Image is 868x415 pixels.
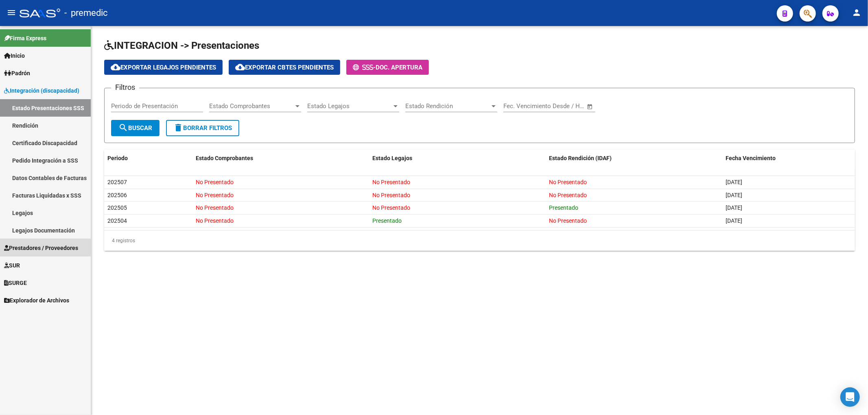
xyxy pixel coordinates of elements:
mat-icon: cloud_download [111,62,120,72]
span: 202506 [107,192,127,198]
datatable-header-cell: Fecha Vencimiento [722,150,855,167]
button: Borrar Filtros [166,120,239,136]
span: Estado Comprobantes [209,102,294,110]
span: Estado Legajos [307,102,392,110]
span: Periodo [107,155,128,161]
span: No Presentado [196,192,234,198]
mat-icon: person [852,8,861,17]
span: [DATE] [726,204,742,211]
span: 202504 [107,217,127,224]
span: Fecha Vencimiento [726,155,776,161]
span: No Presentado [549,179,587,185]
span: Inicio [4,51,25,60]
button: Open calendar [586,102,595,111]
span: No Presentado [196,204,234,211]
span: Exportar Legajos Pendientes [111,64,216,71]
input: Fecha inicio [503,102,536,110]
span: Estado Rendición (IDAF) [549,155,612,161]
button: -Doc. Apertura [346,60,429,75]
span: Presentado [372,217,402,224]
span: Presentado [549,204,578,211]
span: Borrar Filtros [173,124,232,132]
button: Exportar Cbtes Pendientes [229,60,340,75]
div: 4 registros [104,230,855,251]
span: Buscar [118,124,152,132]
span: No Presentado [372,179,410,185]
h3: Filtros [111,82,139,93]
span: No Presentado [372,204,410,211]
button: Buscar [111,120,160,136]
mat-icon: menu [7,8,16,17]
datatable-header-cell: Estado Legajos [369,150,546,167]
input: Fecha fin [544,102,583,110]
span: - [353,64,376,71]
span: Firma Express [4,34,46,43]
mat-icon: cloud_download [235,62,245,72]
mat-icon: search [118,123,128,133]
span: 202507 [107,179,127,185]
span: Doc. Apertura [376,64,422,71]
span: [DATE] [726,217,742,224]
span: Exportar Cbtes Pendientes [235,64,334,71]
span: No Presentado [196,217,234,224]
span: Prestadores / Proveedores [4,243,78,252]
span: No Presentado [549,217,587,224]
span: SURGE [4,278,27,287]
datatable-header-cell: Periodo [104,150,192,167]
span: INTEGRACION -> Presentaciones [104,40,259,51]
span: Padrón [4,69,30,78]
span: No Presentado [549,192,587,198]
span: No Presentado [196,179,234,185]
button: Exportar Legajos Pendientes [104,60,223,75]
span: Estado Rendición [405,102,490,110]
datatable-header-cell: Estado Comprobantes [192,150,369,167]
span: Explorador de Archivos [4,296,69,305]
span: No Presentado [372,192,410,198]
span: [DATE] [726,192,742,198]
span: 202505 [107,204,127,211]
span: Integración (discapacidad) [4,86,79,95]
span: Estado Legajos [372,155,412,161]
datatable-header-cell: Estado Rendición (IDAF) [546,150,722,167]
mat-icon: delete [173,123,183,133]
span: - premedic [64,4,108,22]
span: Estado Comprobantes [196,155,253,161]
div: Open Intercom Messenger [840,387,860,407]
span: [DATE] [726,179,742,185]
span: SUR [4,261,20,270]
